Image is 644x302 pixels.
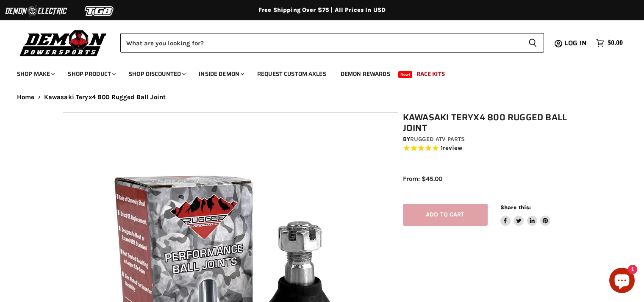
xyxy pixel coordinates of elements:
a: Shop Product [61,65,121,83]
span: Kawasaki Teryx4 800 Rugged Ball Joint [44,94,166,101]
a: $0.00 [592,37,627,49]
ul: Main menu [11,62,621,83]
button: Search [522,33,544,53]
img: TGB Logo 2 [68,3,131,19]
span: New! [398,71,413,78]
img: Demon Electric Logo 2 [4,3,68,19]
a: Shop Make [11,65,60,83]
a: Home [17,94,35,101]
span: Log in [564,38,587,48]
span: review [443,144,463,152]
a: Rugged ATV Parts [410,136,465,143]
span: Share this: [500,204,531,211]
a: Log in [561,39,592,47]
aside: Share this: [500,204,551,226]
span: Rated 5.0 out of 5 stars 1 reviews [403,144,586,153]
h1: Kawasaki Teryx4 800 Rugged Ball Joint [403,112,586,133]
input: Search [120,33,522,53]
a: Race Kits [410,65,451,83]
a: Inside Demon [192,65,249,83]
a: Demon Rewards [334,65,397,83]
span: From: $45.00 [403,175,442,183]
img: Demon Powersports [17,28,110,58]
span: $0.00 [608,39,623,47]
div: by [403,135,586,144]
inbox-online-store-chat: Shopify online store chat [607,268,637,295]
a: Request Custom Axles [251,65,333,83]
span: 1 reviews [441,144,463,152]
form: Product [120,33,544,53]
a: Shop Discounted [122,65,191,83]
